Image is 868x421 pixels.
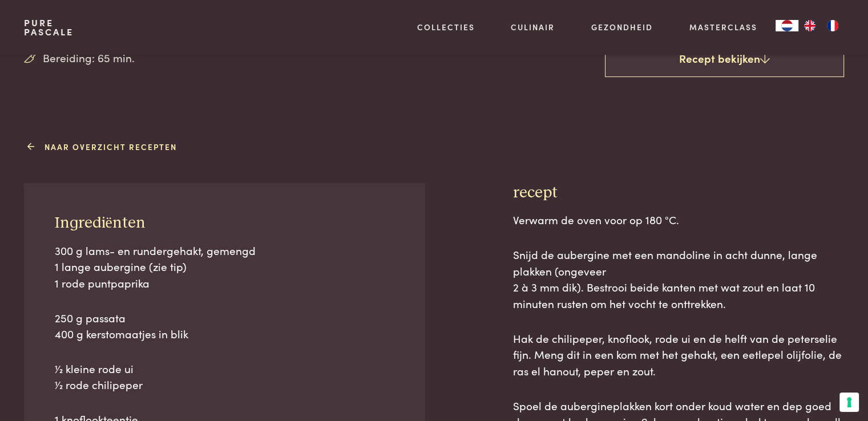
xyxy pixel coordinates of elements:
a: PurePascale [24,18,74,37]
span: 2 à 3 mm dik). Bestrooi beide kanten met wat zout en laat 10 minuten rusten om het vocht te ontt... [513,279,815,311]
a: Recept bekijken [605,41,844,77]
span: Hak de chilipeper, knoflook, rode ui en de helft van de peterselie fijn. Meng dit in een kom met ... [513,330,842,378]
a: EN [798,20,821,31]
h3: recept [513,183,844,203]
button: Uw voorkeuren voor toestemming voor trackingtechnologieën [839,392,859,412]
a: NL [776,20,798,31]
span: Verwarm de oven voor op 180 °C. [513,212,679,227]
a: Gezondheid [591,21,653,33]
span: 1⁄2 rode chilipeper [55,377,143,392]
span: 300 g lams- en rundergehakt, gemengd [55,242,256,258]
a: FR [821,20,844,31]
span: 250 g passata [55,310,126,325]
a: Naar overzicht recepten [30,141,177,153]
ul: Language list [798,20,844,31]
span: 1 rode puntpaprika [55,275,150,290]
a: Collecties [417,21,475,33]
div: Language [776,20,798,31]
span: Snijd de aubergine met een mandoline in acht dunne, lange plakken (ongeveer [513,246,817,278]
a: Culinair [511,21,555,33]
span: 1⁄2 kleine rode ui [55,361,134,376]
span: 1 lange aubergine (zie tip) [55,258,187,274]
span: 400 g kerstomaatjes in blik [55,326,188,341]
span: Ingrediënten [55,215,146,231]
span: Bereiding: 65 min. [43,50,135,66]
a: Masterclass [689,21,757,33]
aside: Language selected: Nederlands [776,20,844,31]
